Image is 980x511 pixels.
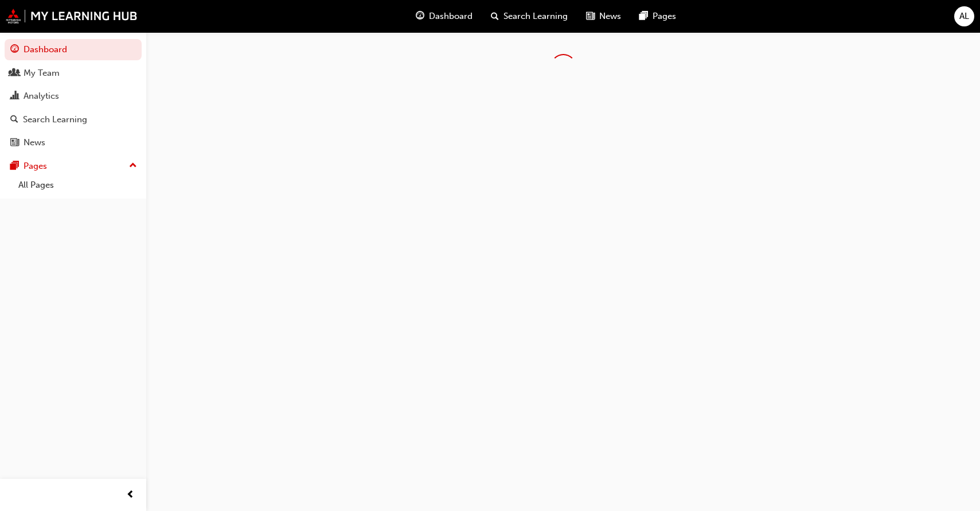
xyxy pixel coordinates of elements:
[24,90,59,103] div: Analytics
[482,5,577,28] a: search-iconSearch Learning
[5,132,142,153] a: News
[6,9,138,24] img: mmal
[503,10,568,23] span: Search Learning
[5,156,142,177] button: Pages
[416,9,424,24] span: guage-icon
[129,158,137,173] span: up-icon
[24,136,45,149] div: News
[959,10,969,23] span: AL
[954,6,974,26] button: AL
[5,37,142,156] button: DashboardMy TeamAnalyticsSearch LearningNews
[24,67,60,80] div: My Team
[126,488,135,502] span: prev-icon
[429,10,473,23] span: Dashboard
[10,161,19,172] span: pages-icon
[5,109,142,130] a: Search Learning
[10,115,18,125] span: search-icon
[24,160,47,173] div: Pages
[586,9,595,24] span: news-icon
[639,9,648,24] span: pages-icon
[630,5,685,28] a: pages-iconPages
[491,9,499,24] span: search-icon
[10,138,19,148] span: news-icon
[577,5,630,28] a: news-iconNews
[14,176,142,194] a: All Pages
[23,113,87,126] div: Search Learning
[10,45,19,55] span: guage-icon
[10,91,19,102] span: chart-icon
[5,63,142,84] a: My Team
[653,10,676,23] span: Pages
[5,86,142,107] a: Analytics
[599,10,621,23] span: News
[5,39,142,60] a: Dashboard
[10,68,19,79] span: people-icon
[407,5,482,28] a: guage-iconDashboard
